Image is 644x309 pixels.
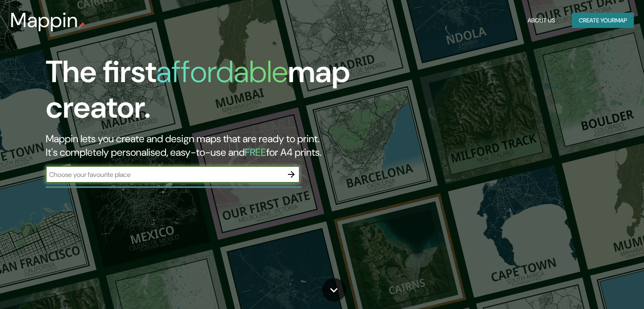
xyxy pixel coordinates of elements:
button: About Us [524,13,558,28]
button: Create yourmap [572,13,634,28]
h5: FREE [245,146,266,159]
h1: The first map creator. [46,54,368,132]
h2: Mappin lets you create and design maps that are ready to print. It's completely personalised, eas... [46,132,368,159]
h1: affordable [156,52,288,91]
input: Choose your favourite place [46,170,283,179]
img: mappin-pin [78,22,85,29]
h3: Mappin [10,8,78,32]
